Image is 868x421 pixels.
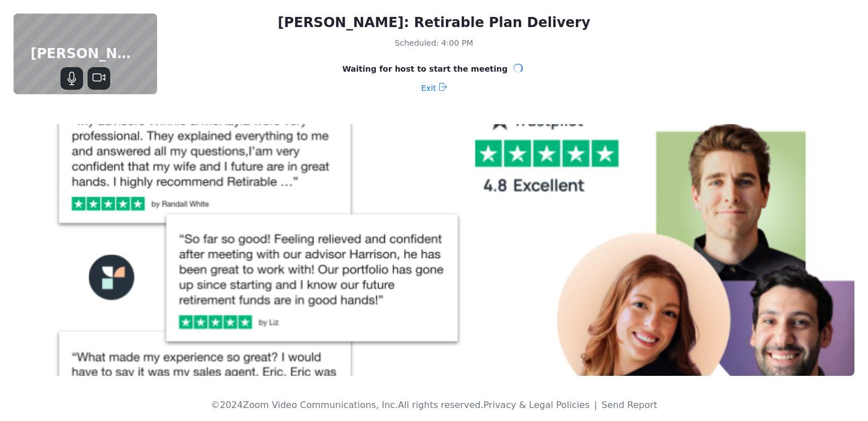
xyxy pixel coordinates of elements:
[421,79,436,97] span: Exit
[88,67,110,90] button: Stop Video
[342,63,508,74] span: Waiting for host to start the meeting
[483,400,589,410] a: Privacy & Legal Policies
[421,79,447,97] button: Exit
[170,14,698,32] div: [PERSON_NAME]: Retirable Plan Delivery
[211,400,220,410] span: ©
[594,400,597,410] span: |
[243,400,398,410] span: Zoom Video Communications, Inc.
[60,67,83,90] button: Mute
[602,398,657,412] button: Send Report
[220,400,243,410] span: 2024
[398,400,483,410] span: All rights reserved.
[170,36,698,50] div: Scheduled: 4:00 PM
[14,124,854,376] img: waiting room background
